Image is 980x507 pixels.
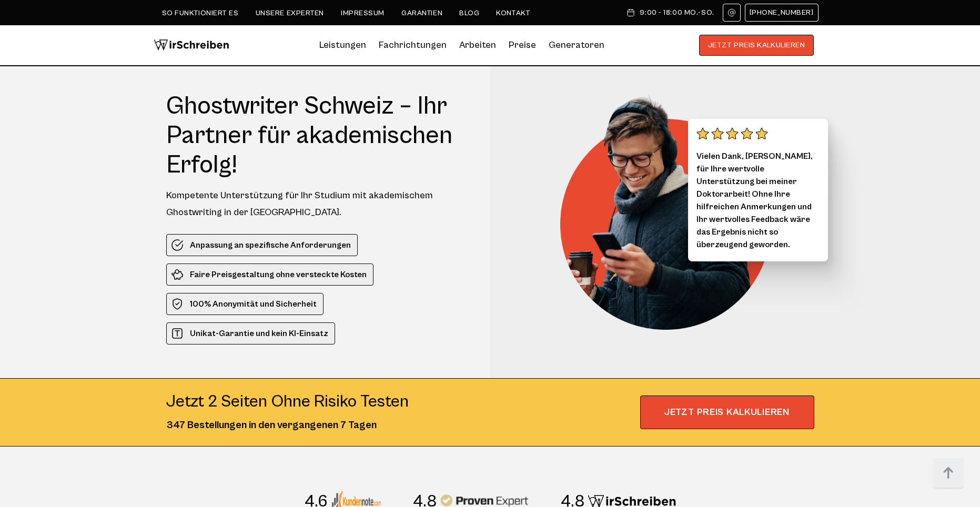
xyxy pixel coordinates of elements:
[379,37,447,54] a: Fachrichtungen
[319,37,366,54] a: Leistungen
[549,37,604,54] a: Generatoren
[728,8,736,17] img: Email
[154,35,229,56] img: logo wirschreiben
[745,4,819,22] a: [PHONE_NUMBER]
[496,9,530,17] a: Kontakt
[688,119,828,261] div: Vielen Dank, [PERSON_NAME], für Ihre wertvolle Unterstützung bei meiner Doktorarbeit! Ohne Ihre h...
[696,127,768,140] img: stars
[171,268,184,281] img: Faire Preisgestaltung ohne versteckte Kosten
[750,8,814,17] span: [PHONE_NUMBER]
[166,293,324,315] li: 100% Anonymität und Sicherheit
[640,396,814,429] span: JETZT PREIS KALKULIEREN
[166,418,409,433] div: 347 Bestellungen in den vergangenen 7 Tagen
[341,9,385,17] a: Impressum
[626,8,635,17] img: Schedule
[171,239,184,251] img: Anpassung an spezifische Anforderungen
[166,92,471,180] h1: Ghostwriter Schweiz – Ihr Partner für akademischen Erfolg!
[459,37,496,54] a: Arbeiten
[171,327,184,340] img: Unikat-Garantie und kein KI-Einsatz
[166,322,335,344] li: Unikat-Garantie und kein KI-Einsatz
[699,35,814,56] button: JETZT PREIS KALKULIEREN
[509,39,536,50] a: Preise
[640,8,714,17] span: 9:00 - 18:00 Mo.-So.
[162,9,239,17] a: So funktioniert es
[171,298,184,310] img: 100% Anonymität und Sicherheit
[256,9,324,17] a: Unsere Experten
[166,187,471,221] div: Kompetente Unterstützung für Ihr Studium mit akademischem Ghostwriting in der [GEOGRAPHIC_DATA].
[166,234,358,256] li: Anpassung an spezifische Anforderungen
[166,263,373,286] li: Faire Preisgestaltung ohne versteckte Kosten
[933,458,964,489] img: button top
[166,391,409,412] div: Jetzt 2 seiten ohne risiko testen
[401,9,442,17] a: Garantien
[560,92,786,330] img: Ghostwriter Schweiz – Ihr Partner für akademischen Erfolg!
[459,9,479,17] a: Blog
